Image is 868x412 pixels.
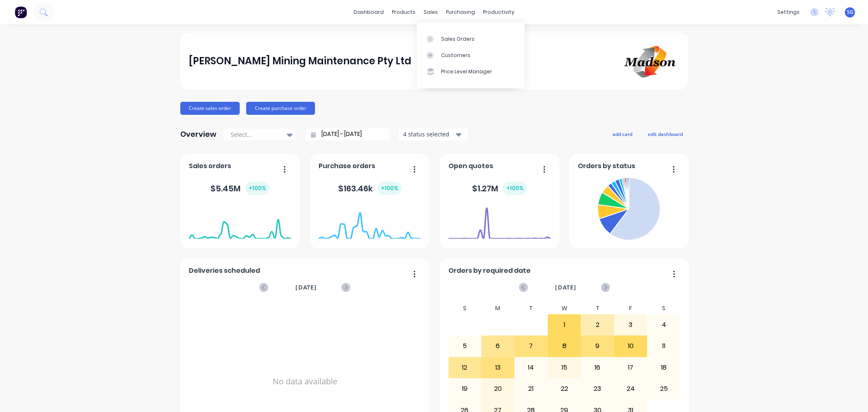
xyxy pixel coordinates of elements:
div: F [614,302,647,314]
a: dashboard [350,6,388,18]
div: M [481,302,515,314]
div: productivity [479,6,518,18]
img: Factory [15,6,27,18]
span: Sales orders [189,161,231,171]
div: 9 [581,336,614,356]
div: 8 [548,336,581,356]
div: S [647,302,680,314]
div: Overview [180,126,216,142]
div: purchasing [442,6,479,18]
div: 17 [614,357,647,378]
div: Sales Orders [441,35,474,43]
div: $ 163.46k [338,182,402,195]
button: Create sales order [180,102,240,115]
div: products [388,6,420,18]
div: 24 [614,379,647,399]
button: 4 status selected [399,128,468,140]
div: Customers [441,52,470,59]
div: 6 [482,336,514,356]
div: 16 [581,357,614,378]
span: [DATE] [555,283,576,292]
div: sales [420,6,442,18]
a: Customers [417,47,525,64]
div: Price Level Manager [441,68,492,75]
div: 4 [647,315,680,335]
span: [DATE] [295,283,317,292]
span: Open quotes [448,161,493,171]
div: 20 [482,379,514,399]
div: 21 [515,379,547,399]
button: Create purchase order [246,102,315,115]
div: 10 [614,336,647,356]
div: T [581,302,614,314]
button: edit dashboard [643,129,688,139]
span: SG [847,9,853,16]
div: $ 1.27M [472,182,527,195]
img: Madson Mining Maintenance Pty Ltd [622,42,679,80]
div: [PERSON_NAME] Mining Maintenance Pty Ltd [189,53,411,69]
div: 7 [515,336,547,356]
div: 14 [515,357,547,378]
div: S [448,302,481,314]
div: 4 status selected [403,130,455,138]
div: 13 [482,357,514,378]
button: add card [607,129,638,139]
a: Price Level Manager [417,64,525,80]
div: + 100 % [503,182,527,195]
div: 3 [614,315,647,335]
div: T [514,302,548,314]
span: Purchase orders [319,161,375,171]
div: W [548,302,581,314]
div: 5 [448,336,481,356]
div: settings [773,6,804,18]
div: 2 [581,315,614,335]
div: 19 [448,379,481,399]
div: 22 [548,379,581,399]
div: 25 [647,379,680,399]
span: Orders by required date [448,266,531,276]
div: + 100 % [245,182,269,195]
div: 23 [581,379,614,399]
div: 15 [548,357,581,378]
a: Sales Orders [417,31,525,47]
div: 18 [647,357,680,378]
div: 12 [448,357,481,378]
div: + 100 % [378,182,402,195]
div: 1 [548,315,581,335]
div: 11 [647,336,680,356]
span: Orders by status [578,161,635,171]
div: $ 5.45M [210,182,269,195]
